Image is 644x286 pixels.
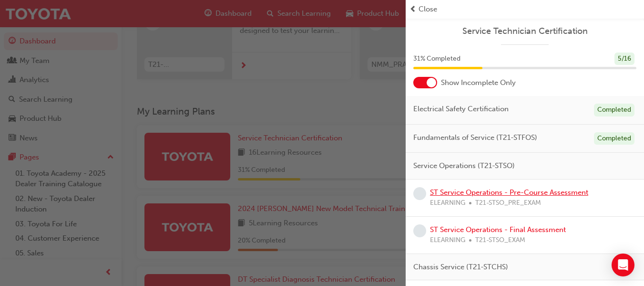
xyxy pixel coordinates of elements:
span: T21-STSO_PRE_EXAM [475,198,541,209]
span: ELEARNING [430,235,465,246]
span: learningRecordVerb_NONE-icon [413,224,426,237]
span: prev-icon [409,4,417,15]
span: Close [419,4,437,15]
span: 31 % Completed [413,53,460,64]
a: Service Technician Certification [413,26,636,37]
span: T21-STSO_EXAM [475,235,525,246]
span: Show Incomplete Only [441,77,516,88]
span: ELEARNING [430,198,465,209]
span: Chassis Service (T21-STCHS) [413,262,508,273]
span: Electrical Safety Certification [413,104,509,115]
a: ST Service Operations - Pre-Course Assessment [430,188,588,197]
span: Fundamentals of Service (T21-STFOS) [413,132,537,143]
a: ST Service Operations - Final Assessment [430,225,566,234]
div: Open Intercom Messenger [612,254,634,276]
div: Completed [594,104,634,117]
div: Completed [594,132,634,145]
span: Service Operations (T21-STSO) [413,160,515,171]
span: learningRecordVerb_NONE-icon [413,187,426,200]
button: prev-iconClose [409,4,640,15]
div: 5 / 16 [614,53,634,65]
